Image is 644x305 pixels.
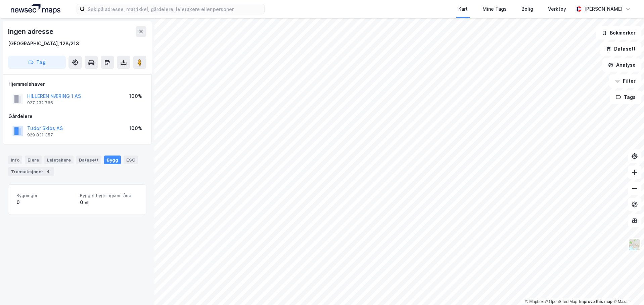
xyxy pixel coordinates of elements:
div: 100% [129,124,142,132]
div: Leietakere [44,156,74,164]
div: Gårdeiere [8,112,146,120]
div: Kart [458,5,468,13]
div: 0 ㎡ [80,198,138,206]
div: Mine Tags [482,5,507,13]
div: 929 831 357 [27,132,53,138]
button: Tags [610,90,641,104]
a: Improve this map [579,299,612,304]
iframe: Chat Widget [610,273,644,305]
span: Bygget bygningsområde [80,193,138,198]
button: Analyse [602,58,641,72]
div: Datasett [76,156,101,164]
img: Z [628,238,641,251]
button: Bokmerker [596,26,641,40]
div: Info [8,156,22,164]
div: ESG [124,156,138,164]
div: [PERSON_NAME] [584,5,623,13]
a: OpenStreetMap [545,299,578,304]
img: logo.a4113a55bc3d86da70a041830d287a7e.svg [11,4,60,14]
span: Bygninger [16,193,75,198]
a: Mapbox [525,299,544,304]
div: 927 232 766 [27,100,53,106]
input: Søk på adresse, matrikkel, gårdeiere, leietakere eller personer [85,4,264,14]
div: [GEOGRAPHIC_DATA], 128/213 [8,40,79,48]
div: 0 [16,198,75,206]
div: 4 [45,168,51,175]
div: Ingen adresse [8,26,54,37]
div: Verktøy [548,5,566,13]
div: Bolig [521,5,533,13]
div: Hjemmelshaver [8,80,146,88]
button: Filter [609,74,641,88]
div: Eiere [25,156,42,164]
button: Datasett [600,42,641,56]
div: Bygg [104,156,121,164]
div: 100% [129,92,142,100]
button: Tag [8,56,66,69]
div: Kontrollprogram for chat [610,273,644,305]
div: Transaksjoner [8,167,54,176]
